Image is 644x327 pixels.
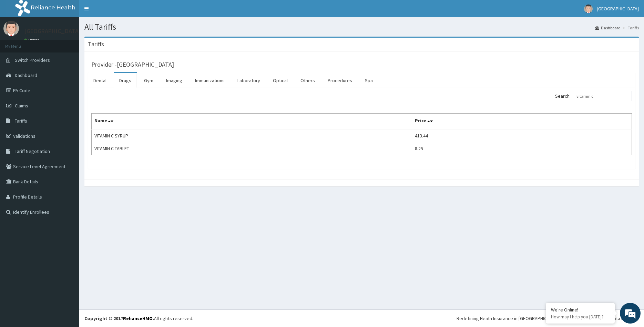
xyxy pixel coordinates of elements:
img: d_794563401_company_1708531726252_794563401 [13,35,28,52]
a: Procedures [322,73,358,88]
span: [GEOGRAPHIC_DATA] [597,6,639,12]
a: Dental [88,73,112,88]
a: Spa [359,73,378,88]
div: Minimize live chat window [113,3,130,20]
span: Claims [15,103,28,109]
span: Dashboard [15,72,37,78]
img: User Image [3,21,19,36]
span: Tariff Negotiation [15,148,50,154]
h3: Provider - [GEOGRAPHIC_DATA] [91,61,174,68]
a: Online [24,38,41,42]
a: Drugs [114,73,137,88]
textarea: Type your message and hit 'Enter' [3,189,131,213]
label: Search: [555,91,632,101]
div: We're Online! [551,307,610,313]
img: User Image [584,4,593,13]
a: Others [295,73,320,88]
a: Dashboard [595,25,621,31]
td: 8.25 [412,142,632,155]
p: How may I help you today? [551,314,610,320]
h3: Tariffs [88,41,104,47]
span: We're online! [40,87,95,157]
th: Name [92,114,412,129]
a: RelianceHMO [123,315,153,321]
td: VITAMIN C SYRUP [92,129,412,142]
span: Switch Providers [15,57,50,63]
a: Optical [267,73,293,88]
a: Gym [139,73,159,88]
strong: Copyright © 2017 . [84,315,154,321]
span: Tariffs [15,118,27,124]
a: Laboratory [232,73,266,88]
p: [GEOGRAPHIC_DATA] [24,28,81,34]
td: VITAMIN C TABLET [92,142,412,155]
td: 413.44 [412,129,632,142]
input: Search: [573,91,632,101]
a: Imaging [161,73,188,88]
div: Redefining Heath Insurance in [GEOGRAPHIC_DATA] using Telemedicine and Data Science! [457,315,639,322]
div: Chat with us now [36,39,116,48]
footer: All rights reserved. [79,309,644,327]
h1: All Tariffs [84,22,639,31]
th: Price [412,114,632,129]
a: Immunizations [190,73,230,88]
li: Tariffs [621,25,639,31]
